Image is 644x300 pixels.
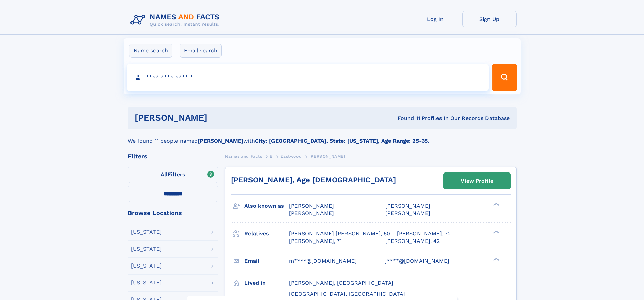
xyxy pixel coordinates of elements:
[198,138,243,144] b: [PERSON_NAME]
[397,230,451,237] a: [PERSON_NAME], 72
[127,64,489,91] input: search input
[244,277,289,289] h3: Lived in
[492,257,500,261] div: ❯
[129,44,172,58] label: Name search
[131,263,162,269] div: [US_STATE]
[385,237,440,245] a: [PERSON_NAME], 42
[492,64,517,91] button: Search Button
[244,255,289,267] h3: Email
[385,203,430,209] span: [PERSON_NAME]
[244,200,289,212] h3: Also known as
[255,138,428,144] b: City: [GEOGRAPHIC_DATA], State: [US_STATE], Age Range: 25-35
[289,230,390,237] a: [PERSON_NAME] [PERSON_NAME], 50
[492,202,500,207] div: ❯
[461,173,493,189] div: View Profile
[385,210,430,216] span: [PERSON_NAME]
[444,173,510,189] a: View Profile
[225,152,262,160] a: Names and Facts
[180,44,222,58] label: Email search
[408,11,462,27] a: Log In
[131,229,162,235] div: [US_STATE]
[309,154,345,159] span: [PERSON_NAME]
[289,237,342,245] a: [PERSON_NAME], 71
[462,11,517,27] a: Sign Up
[131,280,162,285] div: [US_STATE]
[244,228,289,239] h3: Relatives
[289,210,334,216] span: [PERSON_NAME]
[161,171,168,178] span: All
[289,291,405,297] span: [GEOGRAPHIC_DATA], [GEOGRAPHIC_DATA]
[231,176,396,184] a: [PERSON_NAME], Age [DEMOGRAPHIC_DATA]
[128,129,517,145] div: We found 11 people named with .
[128,210,218,216] div: Browse Locations
[128,167,218,183] label: Filters
[128,153,218,159] div: Filters
[289,280,393,286] span: [PERSON_NAME], [GEOGRAPHIC_DATA]
[128,11,225,29] img: Logo Names and Facts
[270,152,273,160] a: E
[289,203,334,209] span: [PERSON_NAME]
[302,115,510,122] div: Found 11 Profiles In Our Records Database
[135,114,303,122] h1: [PERSON_NAME]
[492,230,500,234] div: ❯
[270,154,273,159] span: E
[280,154,302,159] span: Eastwood
[280,152,302,160] a: Eastwood
[131,246,162,252] div: [US_STATE]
